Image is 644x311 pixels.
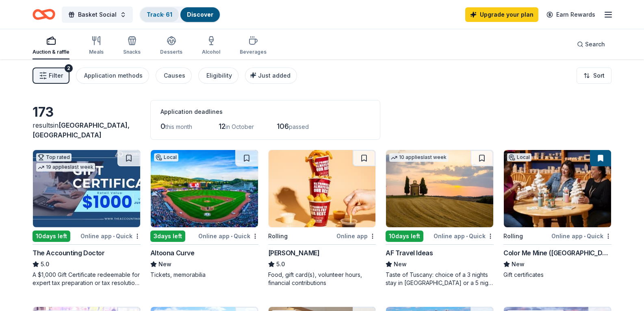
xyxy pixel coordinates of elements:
[89,49,104,55] div: Meals
[276,259,285,269] span: 5.0
[585,39,605,49] span: Search
[150,248,195,258] div: Altoona Curve
[386,248,433,258] div: AF Travel Ideas
[268,150,376,287] a: Image for SheetzRollingOnline app[PERSON_NAME]5.0Food, gift card(s), volunteer hours, financial c...
[33,231,70,242] div: 10 days left
[65,64,73,72] div: 2
[466,233,468,239] span: •
[151,150,258,227] img: Image for Altoona Curve
[33,121,130,139] span: in
[386,150,494,287] a: Image for AF Travel Ideas10 applieslast week10days leftOnline app•QuickAF Travel IdeasNewTaste of...
[33,5,55,24] a: Home
[258,72,291,79] span: Just added
[41,259,49,269] span: 5.0
[160,122,165,130] span: 0
[503,271,611,279] div: Gift certificates
[226,123,254,130] span: in October
[139,7,221,23] button: Track· 61Discover
[268,248,320,258] div: [PERSON_NAME]
[202,33,220,59] button: Alcohol
[33,121,130,139] span: [GEOGRAPHIC_DATA], [GEOGRAPHIC_DATA]
[164,71,185,80] div: Causes
[150,271,258,279] div: Tickets, memorabilia
[62,7,133,23] button: Basket Social
[33,150,141,287] a: Image for The Accounting DoctorTop rated19 applieslast week10days leftOnline app•QuickThe Account...
[84,71,143,80] div: Application methods
[147,11,172,18] a: Track· 61
[570,36,611,52] button: Search
[394,259,407,269] span: New
[206,71,232,80] div: Eligibility
[503,231,523,241] div: Rolling
[158,259,171,269] span: New
[89,33,104,59] button: Meals
[187,11,213,18] a: Discover
[33,104,141,120] div: 173
[277,122,289,130] span: 106
[219,122,226,130] span: 12
[577,67,611,84] button: Sort
[33,33,69,59] button: Auction & raffle
[33,49,69,55] div: Auction & raffle
[33,150,140,227] img: Image for The Accounting Doctor
[503,248,611,258] div: Color Me Mine ([GEOGRAPHIC_DATA])
[156,67,192,84] button: Causes
[551,231,611,241] div: Online app Quick
[386,150,493,227] img: Image for AF Travel Ideas
[198,231,258,241] div: Online app Quick
[542,7,600,22] a: Earn Rewards
[160,49,182,55] div: Desserts
[512,259,525,269] span: New
[113,233,115,239] span: •
[150,150,258,279] a: Image for Altoona CurveLocal3days leftOnline app•QuickAltoona CurveNewTickets, memorabilia
[36,163,95,172] div: 19 applies last week
[165,123,192,130] span: this month
[503,150,611,279] a: Image for Color Me Mine (Lehigh Valley)LocalRollingOnline app•QuickColor Me Mine ([GEOGRAPHIC_DAT...
[507,153,531,161] div: Local
[198,67,239,84] button: Eligibility
[336,231,376,241] div: Online app
[289,123,309,130] span: passed
[240,33,267,59] button: Beverages
[465,7,538,22] a: Upgrade your plan
[389,153,448,162] div: 10 applies last week
[593,71,605,80] span: Sort
[33,248,105,258] div: The Accounting Doctor
[386,231,423,242] div: 10 days left
[33,67,69,84] button: Filter2
[245,67,297,84] button: Just added
[123,33,141,59] button: Snacks
[269,150,376,227] img: Image for Sheetz
[33,271,141,287] div: A $1,000 Gift Certificate redeemable for expert tax preparation or tax resolution services—recipi...
[584,233,585,239] span: •
[434,231,494,241] div: Online app Quick
[36,153,72,161] div: Top rated
[202,49,220,55] div: Alcohol
[76,67,149,84] button: Application methods
[240,49,267,55] div: Beverages
[268,231,288,241] div: Rolling
[80,231,141,241] div: Online app Quick
[231,233,232,239] span: •
[386,271,494,287] div: Taste of Tuscany: choice of a 3 nights stay in [GEOGRAPHIC_DATA] or a 5 night stay in [GEOGRAPHIC...
[78,10,117,20] span: Basket Social
[33,120,141,140] div: results
[150,231,185,242] div: 3 days left
[123,49,141,55] div: Snacks
[504,150,611,227] img: Image for Color Me Mine (Lehigh Valley)
[160,107,370,117] div: Application deadlines
[160,33,182,59] button: Desserts
[154,153,178,161] div: Local
[49,71,63,80] span: Filter
[268,271,376,287] div: Food, gift card(s), volunteer hours, financial contributions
